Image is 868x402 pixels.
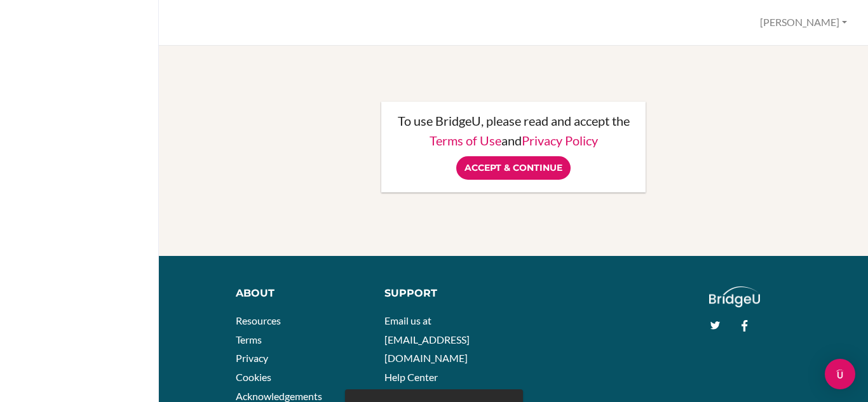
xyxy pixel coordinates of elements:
a: Terms of Use [430,133,501,148]
img: logo_white@2x-f4f0deed5e89b7ecb1c2cc34c3e3d731f90f0f143d5ea2071677605dd97b5244.png [709,286,761,307]
div: About [236,286,365,301]
p: and [394,134,634,147]
p: To use BridgeU, please read and accept the [394,114,634,127]
button: [PERSON_NAME] [754,11,853,34]
a: Terms [236,333,262,345]
a: Email us at [EMAIL_ADDRESS][DOMAIN_NAME] [384,314,470,364]
a: Privacy Policy [522,133,598,148]
div: Open Intercom Messenger [825,359,855,389]
a: Cookies [236,371,271,383]
input: Accept & Continue [456,156,571,180]
a: Help Center [384,371,438,383]
div: Support [384,286,505,301]
a: Resources [236,314,281,326]
a: Privacy [236,352,268,364]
